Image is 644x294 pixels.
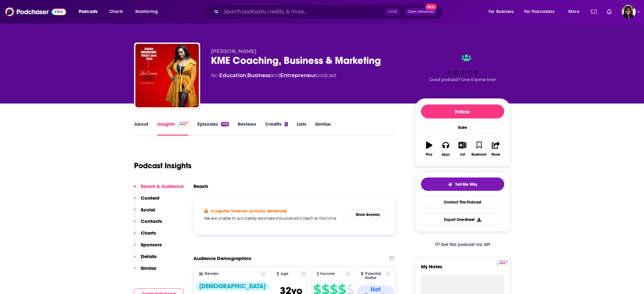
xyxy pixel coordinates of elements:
h2: Reach [193,183,208,189]
button: Play [421,137,437,160]
button: Content [134,195,159,207]
button: Contacts [134,218,162,230]
button: Share [487,137,504,160]
p: Details [141,253,157,259]
img: Podchaser - Follow, Share and Rate Podcasts [5,6,66,18]
button: Show profile menu [622,5,636,19]
h2: Audience Demographics [193,255,251,261]
span: Open Advanced [408,10,434,13]
button: tell me why sparkleTell Me Why [421,177,504,191]
span: For Business [489,7,514,16]
img: tell me why sparkle [448,182,453,187]
a: Credits1 [265,121,288,136]
button: Details [134,253,157,265]
a: Reviews [238,121,256,136]
h4: Irregular listener activity detected [211,208,287,213]
div: Good podcast? Give it some love! [415,48,510,88]
a: Contact This Podcast [421,196,504,208]
div: List [460,153,465,157]
a: InsightsPodchaser Pro [157,121,189,136]
a: Charts [105,7,127,17]
button: open menu [484,7,522,17]
span: New [425,4,437,10]
img: Podchaser Pro [497,261,508,266]
img: KME Coaching, Business & Marketing [135,44,199,107]
p: Content [141,195,159,201]
span: Good podcast? Give it some love! [429,77,496,82]
div: Play [426,153,432,157]
a: Episodes106 [197,121,228,136]
div: 106 [221,122,228,126]
a: Similar [315,121,331,136]
a: Get this podcast via API [430,237,496,252]
a: Entrepreneur [280,72,316,78]
span: Logged in as parulyadav [622,5,636,19]
div: Share [491,153,500,157]
button: Sponsors [134,242,162,253]
div: [DEMOGRAPHIC_DATA] [195,282,269,291]
p: Social [141,207,155,213]
span: More [568,7,579,16]
span: Age [281,272,288,276]
button: open menu [74,7,106,17]
span: Ctrl K [385,8,400,16]
span: [PERSON_NAME] [211,48,256,54]
button: Apps [437,137,454,160]
button: Follow [421,104,504,118]
h1: Podcast Insights [134,161,192,170]
span: Tell Me Why [455,182,477,187]
button: Reach & Audience [134,183,184,195]
input: Search podcasts, credits, & more... [221,7,385,17]
div: Apps [442,153,450,157]
a: Show notifications dropdown [588,6,599,17]
button: Open AdvancedNew [405,8,437,16]
span: Podcasts [79,7,98,16]
img: Podchaser Pro [178,122,189,127]
a: Lists [297,121,306,136]
button: Social [134,207,155,218]
div: 1 [285,122,288,126]
button: open menu [131,7,166,17]
button: Bookmark [471,137,487,160]
p: Contacts [141,218,162,224]
a: About [134,121,148,136]
a: Business [247,72,270,78]
span: Income [320,272,335,276]
a: Show notifications dropdown [604,6,614,17]
button: open menu [520,7,564,17]
div: An podcast [211,72,336,79]
img: User Profile [622,5,636,19]
p: Reach & Audience [141,183,184,189]
div: Rate [421,121,504,134]
a: Education [219,72,246,78]
button: List [454,137,471,160]
label: My Notes [421,264,504,275]
span: Parental Status [365,272,384,280]
span: Gender [204,272,219,276]
div: Bookmark [471,153,486,157]
span: Get this podcast via API [441,242,490,247]
span: Charts [109,7,123,16]
p: Charts [141,230,156,236]
p: Similar [141,265,156,271]
span: For Podcasters [524,7,555,16]
button: Export One-Sheet [421,213,504,226]
div: Search podcasts, credits, & more... [210,4,449,19]
button: Similar [134,265,156,277]
p: Sponsors [141,242,162,248]
button: open menu [564,7,587,17]
button: Show Anyway [350,210,385,220]
span: , [246,72,247,78]
button: Charts [134,230,156,242]
a: Pro website [497,260,508,266]
span: and [270,72,280,78]
h5: We are unable to accurately estimate this podcast's reach at this time. [204,216,346,221]
span: Monitoring [135,7,158,16]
